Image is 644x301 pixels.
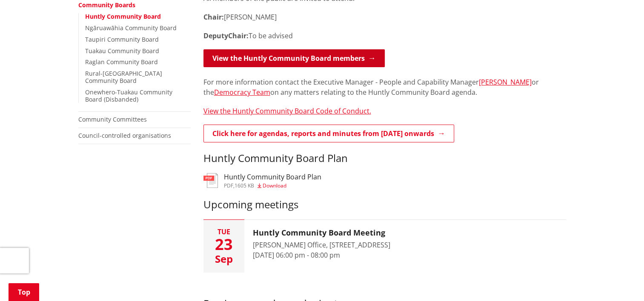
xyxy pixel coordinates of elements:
[263,182,286,189] span: Download
[203,77,566,97] p: For more information contact the Executive Manager - People and Capability Manager or the on any ...
[224,182,233,189] span: pdf
[479,77,532,87] a: [PERSON_NAME]
[85,35,159,43] a: Taupiri Community Board
[203,228,244,235] div: Tue
[203,31,228,40] strong: Deputy
[214,88,270,97] a: Democracy Team
[203,12,566,22] p: [PERSON_NAME]
[253,240,390,250] div: [PERSON_NAME] Office, [STREET_ADDRESS]
[85,58,158,66] a: Raglan Community Board
[9,283,39,301] a: Top
[85,88,172,103] a: Onewhero-Tuakau Community Board (Disbanded)
[203,199,566,211] h3: Upcoming meetings
[203,220,566,273] button: Tue 23 Sep Huntly Community Board Meeting [PERSON_NAME] Office, [STREET_ADDRESS] [DATE] 06:00 pm ...
[85,47,159,55] a: Tuakau Community Board
[253,250,340,260] time: [DATE] 06:00 pm - 08:00 pm
[203,173,218,188] img: document-pdf.svg
[228,31,249,40] strong: Chair:
[203,31,566,41] p: To be advised
[235,182,254,189] span: 1605 KB
[203,12,224,22] strong: Chair:
[253,228,390,238] h3: Huntly Community Board Meeting
[85,24,177,32] a: Ngāruawāhia Community Board
[203,49,385,67] a: View the Huntly Community Board members
[85,12,161,20] a: Huntly Community Board
[203,125,454,142] a: Click here for agendas, reports and minutes from [DATE] onwards
[224,183,321,188] div: ,
[78,115,147,123] a: Community Committees
[203,173,321,188] a: Huntly Community Board Plan pdf,1605 KB Download
[203,152,566,165] h3: Huntly Community Board Plan
[85,69,162,85] a: Rural-[GEOGRAPHIC_DATA] Community Board
[224,173,321,181] h3: Huntly Community Board Plan
[203,237,244,252] div: 23
[78,131,171,139] a: Council-controlled organisations
[203,106,371,116] a: View the Huntly Community Board Code of Conduct.
[78,1,135,9] a: Community Boards
[605,265,635,296] iframe: Messenger Launcher
[203,254,244,264] div: Sep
